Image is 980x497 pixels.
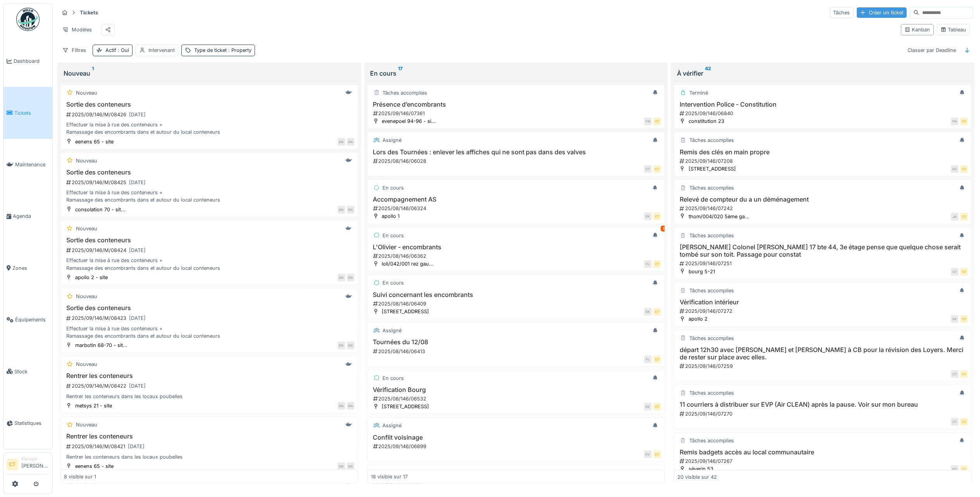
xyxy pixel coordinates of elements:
[679,362,968,370] div: 2025/09/146/07259
[960,370,968,378] div: CT
[14,109,49,117] span: Tickets
[951,117,959,125] div: YN
[951,418,959,426] div: CT
[689,213,749,220] div: thom/004/020 5ème ga...
[15,316,49,323] span: Équipements
[679,410,968,418] div: 2025/09/146/07270
[3,397,52,449] a: Statistiques
[338,402,345,410] div: EN
[372,395,661,402] div: 2025/08/146/06532
[3,139,52,190] a: Maintenance
[383,89,427,97] div: Tâches accomplies
[64,169,355,176] h3: Sortie des conteneurs
[372,443,661,450] div: 2025/09/146/06899
[15,161,49,168] span: Maintenance
[653,355,661,363] div: CT
[644,260,652,268] div: FL
[371,338,661,346] h3: Tournées du 12/08
[64,236,355,244] h3: Sortie des conteneurs
[951,465,959,473] div: AO
[347,462,355,470] div: EN
[904,26,930,33] div: Kanban
[960,465,968,473] div: CT
[65,313,355,323] div: 2025/09/146/M/08423
[960,117,968,125] div: CT
[677,473,717,480] div: 20 visible sur 42
[148,47,175,54] div: Intervenant
[383,232,404,239] div: En cours
[960,315,968,323] div: CT
[347,138,355,146] div: EN
[653,308,661,316] div: CT
[689,184,734,192] div: Tâches accomplies
[383,327,402,334] div: Assigné
[371,243,661,251] h3: L'Olivier - encombrants
[16,8,40,31] img: Badge_color-CXgf-gQk.svg
[194,47,251,54] div: Type de ticket
[14,57,49,65] span: Dashboard
[689,315,708,323] div: apollo 2
[76,225,97,232] div: Nouveau
[13,212,49,220] span: Agenda
[644,165,652,173] div: CT
[129,247,146,254] div: [DATE]
[644,212,652,220] div: EK
[3,87,52,138] a: Tickets
[661,226,666,231] div: 1
[689,268,715,275] div: bourg 5-21
[689,335,734,342] div: Tâches accomplies
[371,101,661,108] h3: Présence d’encombrants
[951,315,959,323] div: EK
[960,418,968,426] div: CT
[227,47,251,53] span: : Property
[689,89,708,97] div: Terminé
[129,314,146,322] div: [DATE]
[689,117,724,125] div: constitution 23
[644,308,652,316] div: EK
[59,45,90,56] div: Filtres
[653,403,661,411] div: CT
[7,456,49,475] a: CT Manager[PERSON_NAME]
[64,453,355,461] div: Rentrer les conteneurs dans les locaux poubelles
[76,293,97,300] div: Nouveau
[370,69,662,78] div: En cours
[372,348,661,355] div: 2025/08/146/06413
[65,381,355,391] div: 2025/09/146/M/08422
[347,274,355,281] div: EN
[644,450,652,458] div: EV
[382,117,436,125] div: evenepoel 94-96 - si...
[677,101,968,108] h3: Intervention Police - Constitution
[830,7,854,18] div: Tâches
[3,190,52,242] a: Agenda
[689,389,734,397] div: Tâches accomplies
[679,260,968,267] div: 2025/09/146/07251
[116,47,129,53] span: : Oui
[371,291,661,299] h3: Suivi concernant les encombrants
[64,189,355,204] div: Effectuer la mise à rue des conteneurs + Ramassage des encombrants dans et autour du local conten...
[677,196,968,203] h3: Relevé de compteur du a un déménagement
[371,148,661,156] h3: Lors des Tournées : enlever les affiches qui ne sont pas dans des valves
[383,136,402,144] div: Assigné
[382,308,429,315] div: [STREET_ADDRESS]
[644,403,652,411] div: EK
[705,69,711,78] sup: 42
[689,465,713,473] div: séverin 53
[951,165,959,173] div: AO
[338,274,345,281] div: EN
[382,212,400,220] div: apollo 1
[65,442,355,451] div: 2025/09/146/M/08421
[77,9,101,16] strong: Tickets
[951,268,959,276] div: CT
[382,260,434,267] div: loli/042/001 rez gau...
[65,178,355,187] div: 2025/09/146/M/08425
[960,165,968,173] div: CT
[59,24,95,35] div: Modèles
[347,402,355,410] div: EN
[372,110,661,117] div: 2025/09/146/07361
[383,279,404,286] div: En cours
[371,434,661,441] h3: Conflit voisinage
[653,260,661,268] div: CT
[653,450,661,458] div: CT
[960,213,968,221] div: CT
[3,294,52,345] a: Équipements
